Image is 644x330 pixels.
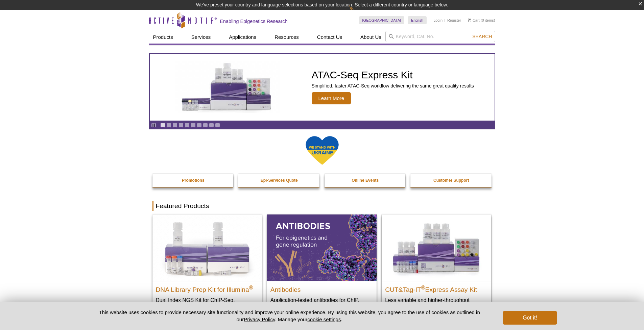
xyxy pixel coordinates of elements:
[178,123,184,128] a: Go to slide 4
[191,123,196,128] a: Go to slide 6
[408,16,427,24] a: English
[156,297,259,317] p: Dual Index NGS Kit for ChIP-Seq, CUT&RUN, and ds methylated DNA assays.
[349,5,367,21] img: Change Here
[433,18,443,23] a: Login
[270,31,303,44] a: Resources
[203,123,208,128] a: Go to slide 8
[172,123,177,128] a: Go to slide 3
[468,16,495,24] li: (0 items)
[249,284,253,290] sup: ®
[470,33,494,40] button: Search
[215,123,220,128] a: Go to slide 10
[325,174,406,187] a: Online Events
[385,283,488,293] h2: CUT&Tag-IT Express Assay Kit
[270,297,373,310] p: Application-tested antibodies for ChIP, CUT&Tag, and CUT&RUN.
[160,123,165,128] a: Go to slide 1
[472,34,492,39] span: Search
[421,284,425,290] sup: ®
[182,178,205,183] strong: Promotions
[385,297,488,310] p: Less variable and higher-throughput genome-wide profiling of histone marks​.
[307,316,341,322] button: cookie settings
[312,92,351,104] span: Learn More
[312,70,474,80] h2: ATAC-Seq Express Kit
[220,18,288,24] h2: Enabling Epigenetics Research
[433,178,469,183] strong: Customer Support
[468,18,471,22] img: Your Cart
[185,123,190,128] a: Go to slide 5
[305,135,339,166] img: We Stand With Ukraine
[503,311,557,325] button: Got it!
[382,214,491,317] a: CUT&Tag-IT® Express Assay Kit CUT&Tag-IT®Express Assay Kit Less variable and higher-throughput ge...
[187,31,215,44] a: Services
[238,174,320,187] a: Epi-Services Quote
[152,201,492,211] h2: Featured Products
[261,178,298,183] strong: Epi-Services Quote
[410,174,492,187] a: Customer Support
[359,16,405,24] a: [GEOGRAPHIC_DATA]
[385,31,495,42] input: Keyword, Cat. No.
[152,214,262,324] a: DNA Library Prep Kit for Illumina DNA Library Prep Kit for Illumina® Dual Index NGS Kit for ChIP-...
[312,83,474,89] p: Simplified, faster ATAC-Seq workflow delivering the same great quality results
[267,214,377,317] a: All Antibodies Antibodies Application-tested antibodies for ChIP, CUT&Tag, and CUT&RUN.
[150,54,495,121] article: ATAC-Seq Express Kit
[225,31,260,44] a: Applications
[352,178,379,183] strong: Online Events
[313,31,346,44] a: Contact Us
[447,18,461,23] a: Register
[149,31,177,44] a: Products
[150,54,495,121] a: ATAC-Seq Express Kit ATAC-Seq Express Kit Simplified, faster ATAC-Seq workflow delivering the sam...
[166,123,171,128] a: Go to slide 2
[468,18,480,23] a: Cart
[244,316,275,322] a: Privacy Policy
[356,31,385,44] a: About Us
[151,123,156,128] a: Toggle autoplay
[156,283,259,293] h2: DNA Library Prep Kit for Illumina
[270,283,373,293] h2: Antibodies
[152,174,234,187] a: Promotions
[87,309,492,323] p: This website uses cookies to provide necessary site functionality and improve your online experie...
[171,61,283,113] img: ATAC-Seq Express Kit
[267,214,377,281] img: All Antibodies
[197,123,202,128] a: Go to slide 7
[209,123,214,128] a: Go to slide 9
[445,16,446,24] li: |
[152,214,262,281] img: DNA Library Prep Kit for Illumina
[382,214,491,281] img: CUT&Tag-IT® Express Assay Kit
